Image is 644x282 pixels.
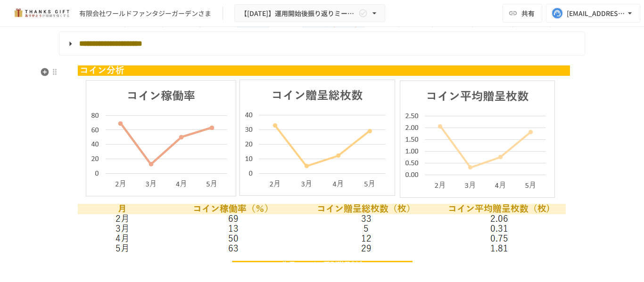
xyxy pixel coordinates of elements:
button: 【[DATE]】運用開始後振り返りミーティング [234,4,385,23]
img: mMP1OxWUAhQbsRWCurg7vIHe5HqDpP7qZo7fRoNLXQh [11,6,72,21]
span: 共有 [521,8,535,18]
div: 有限会社ワールドファンタジーガーデンさま [79,8,211,18]
span: 【[DATE]】運用開始後振り返りミーティング [240,8,356,19]
div: [EMAIL_ADDRESS][DOMAIN_NAME] [567,8,625,19]
img: VDY7fov5Vat65TfDzVq7bzZvoJBE0GfMSwPRAccNJFP [74,60,570,256]
button: [EMAIL_ADDRESS][DOMAIN_NAME] [546,4,640,23]
button: 共有 [503,4,542,23]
